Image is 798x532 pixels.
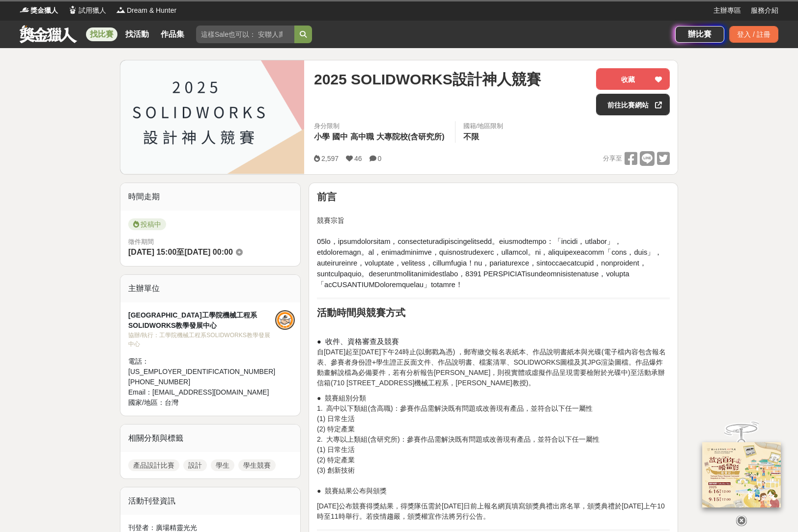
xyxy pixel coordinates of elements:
[317,307,405,318] strong: 活動時間與競賽方式
[176,248,184,256] span: 至
[128,387,275,398] div: Email： [EMAIL_ADDRESS][DOMAIN_NAME]
[314,133,330,141] span: 小學
[314,121,447,131] div: 身分限制
[332,133,348,141] span: 國中
[183,459,207,471] a: 設計
[317,205,670,290] p: 競賽宗旨
[376,133,445,141] span: 大專院校(含研究所)
[20,5,58,16] a: Logo獎金獵人
[128,331,275,348] div: 協辦/執行： 工學院機械工程系SOLIDWORKS教學發展中心
[596,94,670,115] a: 前往比賽網站
[317,336,670,388] p: 自[DATE]起至[DATE]下午24時止(以郵戳為憑) ，郵寄繳交報名表紙本、作品說明書紙本與光碟(電子檔內容包含報名表、參賽者身份證+學生證正反面文件、作品說明書、檔案清單、SOLIDWOR...
[120,183,300,211] div: 時間走期
[116,5,176,16] a: LogoDream & Hunter
[120,60,304,174] img: Cover Image
[128,356,275,387] div: 電話： [US_EMPLOYER_IDENTIFICATION_NUMBER][PHONE_NUMBER]
[120,275,300,302] div: 主辦單位
[317,191,337,202] strong: 前言
[317,338,399,346] span: ● 收件、資格審查及競賽
[128,248,176,256] span: [DATE] 15:00
[378,155,382,162] span: 0
[128,459,179,471] a: 產品設計比賽
[128,218,166,230] span: 投稿中
[157,27,188,41] a: 作品集
[116,5,126,15] img: Logo
[702,442,781,507] img: 968ab78a-c8e5-4181-8f9d-94c24feca916.png
[127,5,176,16] span: Dream & Hunter
[238,459,276,471] a: 學生競賽
[86,27,117,41] a: 找比賽
[184,248,232,256] span: [DATE] 00:00
[128,310,275,331] div: [GEOGRAPHIC_DATA]工學院機械工程系SOLIDWORKS教學發展中心
[165,399,178,406] span: 台灣
[314,68,541,90] span: 2025 SOLIDWORKS設計神人競賽
[463,133,479,141] span: 不限
[120,487,300,515] div: 活動刊登資訊
[603,151,622,166] span: 分享至
[321,155,339,162] span: 2,597
[120,425,300,452] div: 相關分類與標籤
[30,5,58,16] span: 獎金獵人
[128,399,165,406] span: 國家/地區：
[196,26,294,43] input: 這樣Sale也可以： 安聯人壽創意銷售法募集
[354,155,362,162] span: 46
[713,5,741,16] a: 主辦專區
[350,133,374,141] span: 高中職
[79,5,106,16] span: 試用獵人
[20,5,29,15] img: Logo
[317,238,662,289] span: 05lo，ipsumdolorsitam，consecteturadipiscingelitsedd。eiusmodtempo：「incidi，utlabor」，etdoloremagn。al，...
[68,5,78,15] img: Logo
[317,501,670,522] p: [DATE]公布競賽得獎結果，得獎隊伍需於[DATE]日前上報名網頁填寫頒獎典禮出席名單，頒獎典禮於[DATE]上午10時至11時舉行。若疫情趨嚴，頒獎權宜作法將另行公告。
[121,27,153,41] a: 找活動
[68,5,106,16] a: Logo試用獵人
[729,26,778,43] div: 登入 / 註冊
[211,459,234,471] a: 學生
[463,121,504,131] div: 國籍/地區限制
[596,68,670,90] button: 收藏
[751,5,778,16] a: 服務介紹
[128,238,154,245] span: 徵件期間
[317,393,670,496] p: ● 競賽組別分類 1. 高中以下類組(含高職)：參賽作品需解決既有問題或改善現有產品，並符合以下任一屬性 (1) 日常生活 (2) 特定產業 2. 大專以上類組(含研究所)：參賽作品需解決既有問...
[675,26,724,43] a: 辦比賽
